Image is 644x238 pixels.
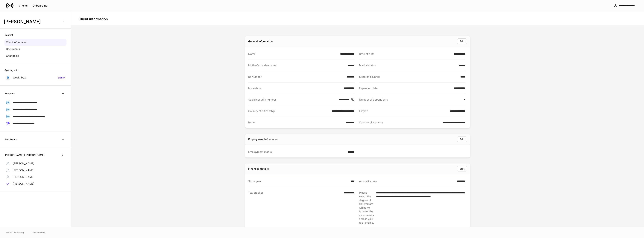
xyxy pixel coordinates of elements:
h6: Accounts [4,92,15,95]
h6: [PERSON_NAME] & [PERSON_NAME] [4,153,44,157]
div: Financial details [248,167,269,171]
p: Wealthbox [13,76,26,79]
a: [PERSON_NAME] [4,160,66,167]
h6: Content [4,33,13,37]
div: Employment status [248,150,345,154]
div: Please select the degree of risk you are willing to take for the investments across your relation... [359,191,374,225]
p: [PERSON_NAME] [13,182,34,186]
div: Social security number [248,98,336,101]
a: Data Disclaimer [32,231,46,234]
div: Edit [460,40,464,43]
p: [PERSON_NAME] [13,162,34,165]
span: © 2025 OneAdvisory [6,231,24,234]
div: Employment information [248,137,278,141]
a: WealthboxSign in [4,74,66,81]
div: Number of dependents [359,98,462,101]
button: Edit [457,136,467,142]
button: Edit [457,38,467,44]
div: Onboarding [33,4,47,7]
p: Client information [6,40,27,44]
button: Edit [457,166,467,172]
p: [PERSON_NAME] [13,175,34,179]
h3: [PERSON_NAME] [4,19,58,25]
h6: Syncing with [4,68,18,72]
div: General information [248,40,273,43]
div: ID Number [248,75,344,79]
a: [PERSON_NAME] [4,167,66,174]
button: Clients [16,3,30,9]
a: Documents [4,46,66,52]
h4: Client information [79,17,108,21]
div: Country of citizenship [248,109,329,113]
div: Country of issuance [359,121,440,124]
a: Changelog [4,52,66,59]
p: Changelog [6,54,19,58]
a: Client information [4,39,66,46]
h6: Sign in [58,76,65,79]
div: Annual income [359,179,454,183]
div: Tax bracket [248,191,342,224]
div: Edit [460,138,464,141]
a: [PERSON_NAME] [4,174,66,180]
p: [PERSON_NAME] [13,168,34,172]
div: Issue date [248,86,342,90]
h6: Firm Forms [4,138,17,141]
div: Expiration date [359,86,452,90]
div: Issuer [248,121,344,124]
div: Name [248,52,338,56]
div: Date of birth [359,52,452,56]
div: Since year [248,179,348,183]
div: ID type [359,109,448,113]
div: Marital status [359,63,456,67]
div: Mother's maiden name [248,63,345,67]
button: Onboarding [30,3,50,9]
a: [PERSON_NAME] [4,180,66,187]
div: Clients [19,4,28,7]
div: State of issuance [359,75,458,79]
p: Documents [6,47,20,51]
div: Edit [460,167,464,170]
